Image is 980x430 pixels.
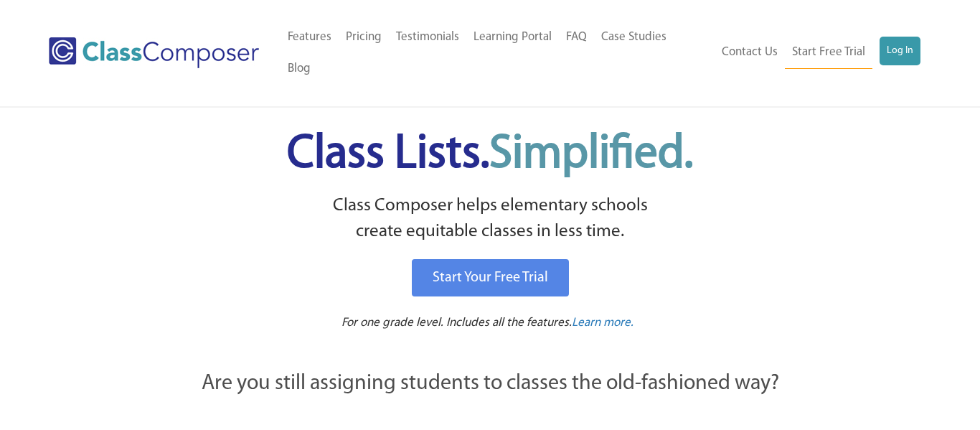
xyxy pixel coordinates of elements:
p: Are you still assigning students to classes the old-fashioned way? [124,368,856,400]
a: Contact Us [715,37,785,68]
p: Class Composer helps elementary schools create equitable classes in less time. [122,193,858,246]
a: Testimonials [389,22,466,53]
span: Learn more. [572,317,633,329]
a: Log In [880,37,920,65]
span: Start Your Free Trial [433,271,548,285]
a: Start Free Trial [785,37,872,69]
nav: Header Menu [281,22,711,85]
nav: Header Menu [710,37,920,69]
a: Learn more. [572,314,633,332]
a: Blog [281,53,318,85]
img: Class Composer [49,37,258,68]
a: Learning Portal [466,22,559,53]
span: Simplified. [489,131,693,178]
a: Features [281,22,339,53]
a: FAQ [559,22,594,53]
a: Pricing [339,22,389,53]
span: Class Lists. [287,131,693,178]
span: For one grade level. Includes all the features. [341,317,572,329]
a: Start Your Free Trial [412,259,569,296]
a: Case Studies [594,22,674,53]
